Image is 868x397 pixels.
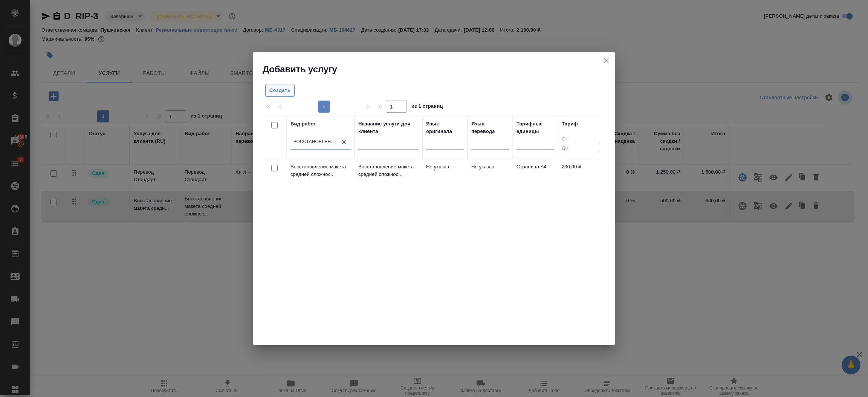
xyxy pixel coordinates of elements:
div: Тарифные единицы [517,120,554,135]
h2: Добавить услугу [263,63,615,75]
td: 230,00 ₽ [558,159,603,186]
td: Не указан [422,159,468,186]
button: close [601,55,612,66]
td: Страница А4 [513,159,558,186]
div: Тариф [562,120,578,128]
button: Создать [265,84,295,97]
p: Восстановление макета средней сложнос... [358,163,419,178]
div: Язык перевода [471,120,509,135]
div: Название услуги для клиента [358,120,419,135]
div: Язык оригинала [426,120,464,135]
input: До [562,144,599,153]
span: из 1 страниц [411,102,443,113]
div: Вид работ [290,120,316,128]
span: Создать [269,86,290,95]
td: Не указан [468,159,513,186]
div: Восстановление макета средней сложности с полным соответствием оформлению оригинала [293,139,337,145]
p: Восстановление макета средней сложнос... [290,163,351,178]
input: От [562,135,599,144]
